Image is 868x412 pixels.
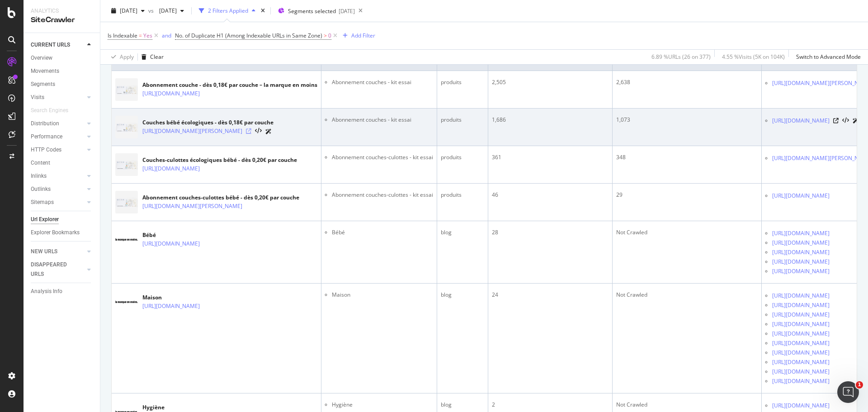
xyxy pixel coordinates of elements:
[796,53,861,61] div: Switch to Advanced Mode
[324,32,327,39] span: >
[332,401,433,409] li: Hygiène
[339,30,375,41] button: Add Filter
[772,348,830,357] a: [URL][DOMAIN_NAME]
[31,260,85,279] a: DISAPPEARED URLS
[31,171,85,181] a: Inlinks
[772,229,830,238] a: [URL][DOMAIN_NAME]
[837,381,859,403] iframe: Intercom live chat
[616,228,758,237] div: Not Crawled
[142,164,200,173] a: [URL][DOMAIN_NAME]
[274,4,355,18] button: Segments selected[DATE]
[142,239,200,248] a: [URL][DOMAIN_NAME]
[156,4,188,18] button: [DATE]
[772,320,830,329] a: [URL][DOMAIN_NAME]
[31,132,85,142] a: Performance
[492,191,609,199] div: 46
[772,301,830,310] a: [URL][DOMAIN_NAME]
[651,53,711,61] div: 6.89 % URLs ( 26 on 377 )
[208,7,248,14] div: 2 Filters Applied
[31,40,85,50] a: CURRENT URLS
[332,191,433,199] li: Abonnement couches-culottes - kit essai
[195,4,259,18] button: 2 Filters Applied
[31,80,94,89] a: Segments
[772,191,830,200] a: [URL][DOMAIN_NAME]
[120,7,137,14] span: 2025 Sep. 11th
[142,202,242,211] a: [URL][DOMAIN_NAME][PERSON_NAME]
[31,53,94,63] a: Overview
[31,80,55,89] div: Segments
[142,403,229,412] div: Hygiène
[162,31,171,40] button: and
[616,153,758,161] div: 348
[108,4,148,18] button: [DATE]
[115,116,138,138] img: main image
[142,81,317,89] div: Abonnement couche - dès 0,18€ par couche – la marque en moins
[833,118,839,123] a: Visit Online Page
[138,50,164,64] button: Clear
[288,7,336,15] span: Segments selected
[492,116,609,124] div: 1,686
[259,6,267,15] div: times
[616,401,758,409] div: Not Crawled
[31,287,94,296] a: Analysis Info
[332,228,433,237] li: Bébé
[31,66,94,76] a: Movements
[772,329,830,338] a: [URL][DOMAIN_NAME]
[246,128,251,134] a: Visit Online Page
[351,32,375,39] div: Add Filter
[332,78,433,86] li: Abonnement couches - kit essai
[31,53,52,63] div: Overview
[142,127,242,136] a: [URL][DOMAIN_NAME][PERSON_NAME]
[31,247,85,256] a: NEW URLS
[31,228,94,237] a: Explorer Bookmarks
[441,191,484,199] div: produits
[722,53,785,61] div: 4.55 % Visits ( 5K on 104K )
[492,401,609,409] div: 2
[492,78,609,86] div: 2,505
[142,89,200,98] a: [URL][DOMAIN_NAME]
[616,116,758,124] div: 1,073
[148,7,156,14] span: vs
[31,215,94,224] a: Url Explorer
[31,7,93,15] div: Analytics
[772,291,830,300] a: [URL][DOMAIN_NAME]
[793,50,861,64] button: Switch to Advanced Mode
[772,339,830,348] a: [URL][DOMAIN_NAME]
[115,153,138,176] img: main image
[31,145,61,155] div: HTTP Codes
[616,191,758,199] div: 29
[115,296,138,308] img: main image
[31,185,51,194] div: Outlinks
[139,32,142,39] span: =
[772,401,830,410] a: [URL][DOMAIN_NAME]
[853,116,859,125] a: AI Url Details
[492,228,609,237] div: 28
[772,248,830,257] a: [URL][DOMAIN_NAME]
[772,116,830,125] a: [URL][DOMAIN_NAME]
[142,194,299,202] div: Abonnement couches-culottes bébé - dès 0,20€ par couche
[772,367,830,376] a: [URL][DOMAIN_NAME]
[856,381,863,388] span: 1
[441,116,484,124] div: produits
[255,128,262,134] button: View HTML Source
[120,53,134,61] div: Apply
[772,238,830,247] a: [URL][DOMAIN_NAME]
[772,377,830,386] a: [URL][DOMAIN_NAME]
[772,257,830,266] a: [URL][DOMAIN_NAME]
[441,228,484,237] div: blog
[31,15,93,25] div: SiteCrawler
[31,158,94,168] a: Content
[142,231,229,239] div: Bébé
[31,260,76,279] div: DISAPPEARED URLS
[31,158,50,168] div: Content
[143,29,152,42] span: Yes
[142,302,200,311] a: [URL][DOMAIN_NAME]
[31,171,47,181] div: Inlinks
[31,119,85,128] a: Distribution
[31,106,77,115] a: Search Engines
[115,191,138,213] img: main image
[115,78,138,101] img: main image
[332,153,433,161] li: Abonnement couches-culottes - kit essai
[31,93,44,102] div: Visits
[772,310,830,319] a: [URL][DOMAIN_NAME]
